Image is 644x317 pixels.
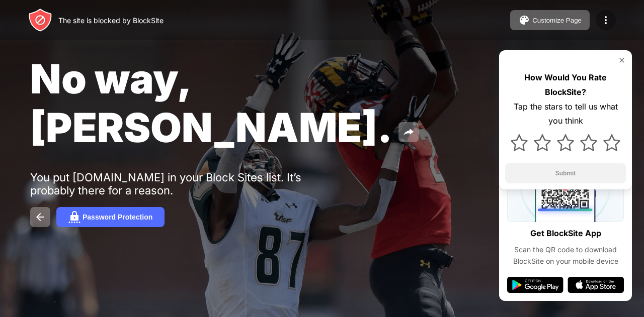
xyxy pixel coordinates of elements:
div: How Would You Rate BlockSite? [505,70,626,99]
img: share.svg [403,126,415,138]
div: Tap the stars to tell us what you think [505,99,626,129]
img: menu-icon.svg [600,14,612,26]
div: You put [DOMAIN_NAME] in your Block Sites list. It’s probably there for a reason. [30,171,341,197]
img: header-logo.svg [28,8,52,32]
img: rate-us-close.svg [618,56,626,64]
img: pallet.svg [518,14,530,26]
button: Customize Page [510,10,590,30]
img: star.svg [557,134,574,151]
div: Customize Page [532,17,582,24]
span: No way, [PERSON_NAME]. [30,54,392,152]
div: The site is blocked by BlockSite [58,16,164,25]
img: star.svg [580,134,597,151]
img: google-play.svg [507,277,563,293]
div: Password Protection [83,213,152,221]
img: back.svg [34,211,46,223]
button: Password Protection [56,207,165,227]
img: password.svg [68,211,80,223]
img: star.svg [511,134,528,151]
img: star.svg [603,134,620,151]
img: app-store.svg [568,277,624,293]
img: star.svg [534,134,551,151]
button: Submit [505,163,626,183]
